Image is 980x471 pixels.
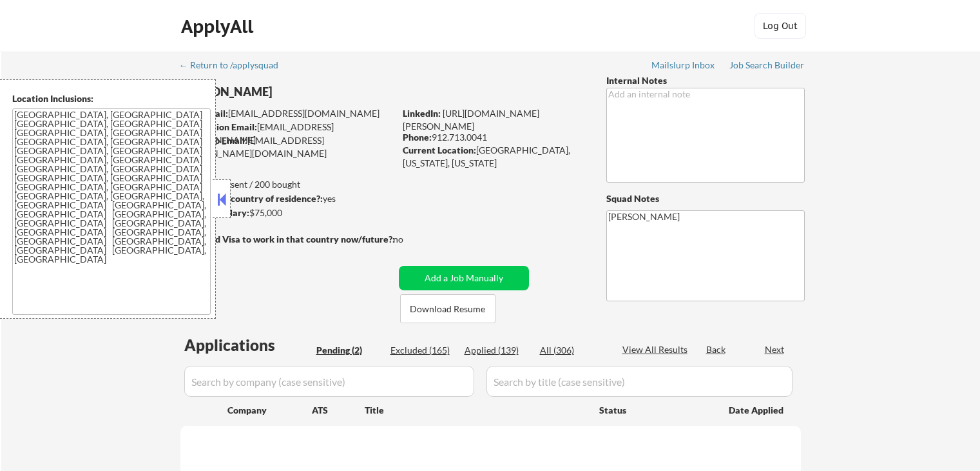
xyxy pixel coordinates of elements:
a: Job Search Builder [729,60,805,73]
div: Job Search Builder [729,61,805,70]
div: Applied (139) [465,344,529,357]
strong: Will need Visa to work in that country now/future?: [180,234,395,245]
div: Applications [184,337,312,353]
div: Status [599,398,710,421]
strong: Can work in country of residence?: [180,193,323,204]
input: Search by company (case sensitive) [184,366,474,397]
div: ← Return to /applysquad [179,61,291,70]
div: no [393,233,430,246]
div: Back [706,343,727,356]
div: View All Results [622,343,691,356]
strong: Phone: [403,132,432,143]
div: All (306) [540,344,604,357]
div: Location Inclusions: [12,92,211,105]
div: 912.713.0041 [403,131,585,144]
div: $75,000 [180,206,394,219]
div: [EMAIL_ADDRESS][DOMAIN_NAME] [181,107,394,120]
div: [EMAIL_ADDRESS][DOMAIN_NAME] [181,121,394,146]
div: yes [180,192,390,205]
div: [GEOGRAPHIC_DATA], [US_STATE], [US_STATE] [403,144,585,169]
div: Title [365,404,587,417]
a: Mailslurp Inbox [651,60,716,73]
strong: Current Location: [403,145,476,155]
button: Log Out [754,13,806,39]
div: ApplyAll [181,15,257,37]
div: 139 sent / 200 bought [180,178,394,191]
div: [EMAIL_ADDRESS][PERSON_NAME][DOMAIN_NAME] [180,134,394,159]
a: [URL][DOMAIN_NAME][PERSON_NAME] [403,108,539,132]
div: ATS [312,404,365,417]
input: Search by title (case sensitive) [486,366,793,397]
strong: LinkedIn: [403,108,441,119]
div: Internal Notes [606,74,805,87]
div: [PERSON_NAME] [180,84,445,100]
div: Next [765,343,785,356]
button: Download Resume [400,294,495,323]
div: Date Applied [729,404,785,417]
div: Mailslurp Inbox [651,61,716,70]
div: Pending (2) [316,344,381,357]
div: Excluded (165) [390,344,455,357]
button: Add a Job Manually [399,266,529,290]
a: ← Return to /applysquad [179,60,291,73]
div: Squad Notes [606,192,805,205]
div: Company [227,404,312,417]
